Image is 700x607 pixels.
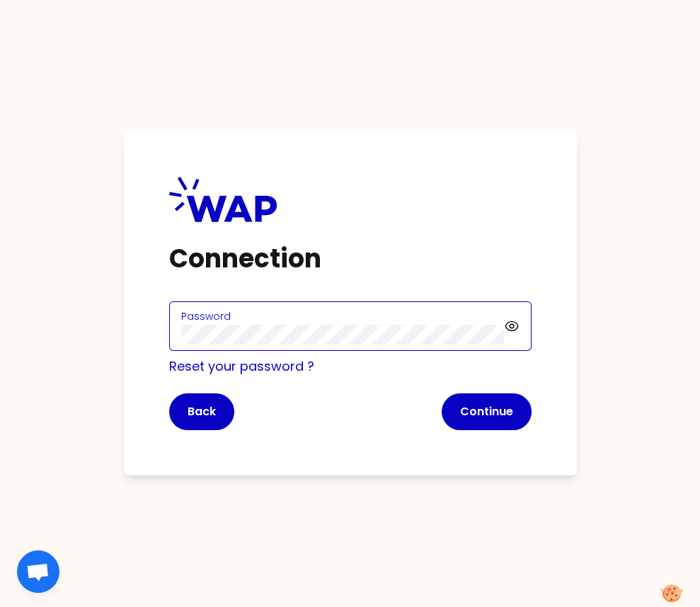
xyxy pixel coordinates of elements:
[181,309,231,323] label: Password
[169,357,314,375] a: Reset your password ?
[169,393,234,430] button: Back
[442,393,532,430] button: Continue
[17,550,59,593] div: Ouvrir le chat
[169,245,532,273] h1: Connection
